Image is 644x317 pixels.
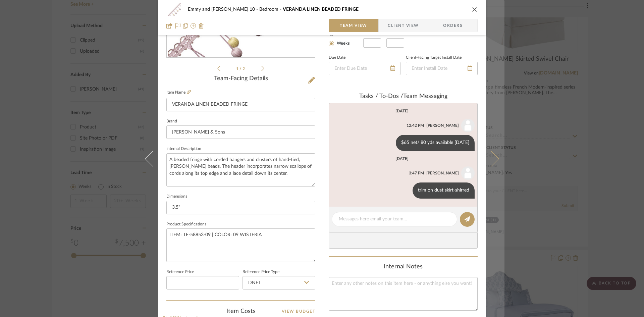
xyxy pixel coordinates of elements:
div: 3:47 PM [409,170,424,176]
input: Enter the dimensions of this item [166,201,315,214]
label: Brand [166,120,177,123]
mat-radio-group: Select item type [329,29,363,48]
button: close [472,6,478,12]
label: Reference Price [166,270,194,274]
div: trim on dust skirt-shirred [413,182,475,199]
div: Item Costs [166,307,315,315]
span: Team View [340,19,367,32]
span: / [239,67,243,71]
span: 1 [236,67,239,71]
label: Due Date [329,56,345,59]
div: Team-Facing Details [166,75,315,83]
img: Remove from project [199,23,204,29]
label: Weeks [335,41,350,47]
span: Emmy and [PERSON_NAME] 10 [188,7,259,12]
img: user_avatar.png [461,166,475,180]
div: [PERSON_NAME] [426,170,459,176]
label: Client-Facing Target Install Date [406,56,462,59]
input: Enter Item Name [166,98,315,111]
div: [DATE] [395,109,409,113]
label: Item Name [166,90,191,95]
span: VERANDA LINEN BEADED FRINGE [283,7,359,12]
span: Bedroom [259,7,283,12]
label: Internal Description [166,147,201,151]
div: [DATE] [395,156,409,161]
label: Dimensions [166,195,187,198]
div: team Messaging [329,93,478,100]
span: Client View [388,19,419,32]
span: 2 [243,67,246,71]
a: View Budget [282,307,316,315]
div: [PERSON_NAME] [426,122,459,128]
label: Reference Price Type [243,270,279,274]
div: $65 net/ 80 yds available [DATE] [396,135,475,151]
label: Product Specifications [166,223,206,226]
input: Enter Due Date [329,62,400,75]
span: Orders [436,19,470,32]
img: user_avatar.png [461,119,475,132]
img: 5fd09732-6930-472b-ab0e-16cb2277a896_48x40.jpg [166,3,182,16]
input: Enter Brand [166,125,315,139]
div: 12:42 PM [407,122,424,128]
div: Internal Notes [329,263,478,271]
span: Tasks / To-Dos / [359,93,403,99]
input: Enter Install Date [406,62,478,75]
